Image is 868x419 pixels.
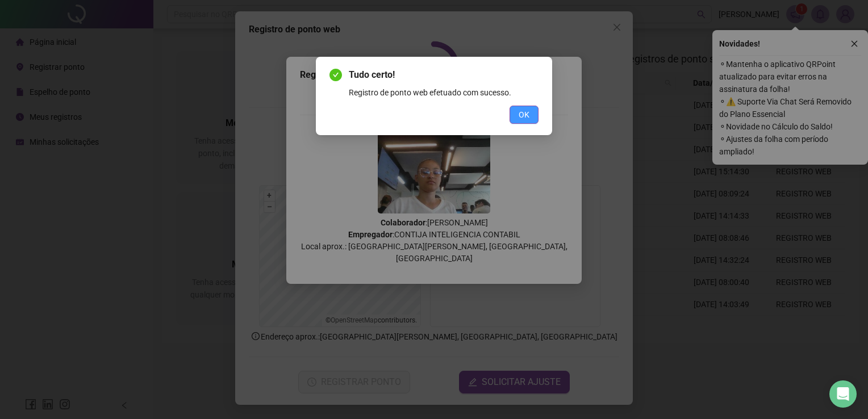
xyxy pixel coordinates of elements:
[519,108,529,121] span: OK
[349,86,539,99] div: Registro de ponto web efetuado com sucesso.
[329,69,342,81] span: check-circle
[349,68,539,82] span: Tudo certo!
[510,106,539,124] button: OK
[829,380,857,408] div: Open Intercom Messenger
